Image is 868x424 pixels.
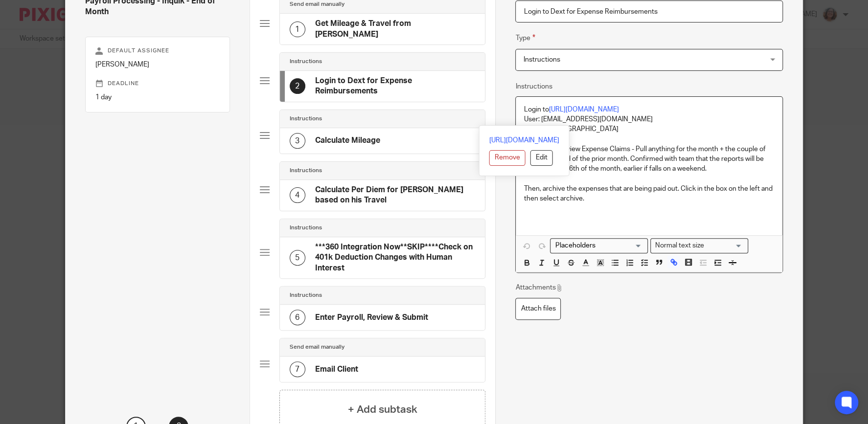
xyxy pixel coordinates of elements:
[290,58,322,66] h4: Instructions
[524,105,774,114] p: Login to
[548,106,618,113] a: [URL][DOMAIN_NAME]
[524,114,774,124] p: User: [EMAIL_ADDRESS][DOMAIN_NAME]
[315,135,380,146] h4: Calculate Mileage
[550,238,648,253] div: Search for option
[524,144,774,174] p: Once in, then view Expense Claims - Pull anything for the month + the couple of days at the end o...
[524,124,774,134] p: PW: is in [GEOGRAPHIC_DATA]
[290,133,305,149] div: 3
[290,250,305,266] div: 5
[290,310,305,325] div: 6
[290,167,322,175] h4: Instructions
[523,56,560,63] span: Instructions
[515,82,552,91] label: Instructions
[290,78,305,94] div: 2
[707,241,742,251] input: Search for option
[550,238,648,253] div: Placeholders
[650,238,748,253] div: Search for option
[290,115,322,123] h4: Instructions
[290,361,305,377] div: 7
[515,298,561,320] label: Attach files
[530,150,553,166] button: Edit
[290,291,322,299] h4: Instructions
[95,47,219,55] p: Default assignee
[524,184,774,223] p: Then, archive the expenses that are being paid out. Click in the box on the left and then select ...
[347,402,417,417] h4: + Add subtask
[650,238,748,253] div: Text styles
[95,60,219,69] p: [PERSON_NAME]
[551,241,642,251] input: Search for option
[315,242,476,273] h4: ***360 Integration Now**SKIP****Check on 401k Deduction Changes with Human Interest
[315,19,476,40] h4: Get Mileage & Travel from [PERSON_NAME]
[489,135,559,145] a: [URL][DOMAIN_NAME]
[315,364,358,375] h4: Email Client
[315,76,476,97] h4: Login to Dext for Expense Reimbursements
[290,343,344,351] h4: Send email manually
[489,150,525,166] button: Remove
[95,80,219,88] p: Deadline
[290,224,322,232] h4: Instructions
[653,241,706,251] span: Normal text size
[290,22,305,37] div: 1
[515,283,563,292] p: Attachments
[290,187,305,203] div: 4
[515,32,535,44] label: Type
[315,185,476,206] h4: Calculate Per Diem for [PERSON_NAME] based on his Travel
[315,312,428,323] h4: Enter Payroll, Review & Submit
[95,92,219,102] p: 1 day
[290,0,344,8] h4: Send email manually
